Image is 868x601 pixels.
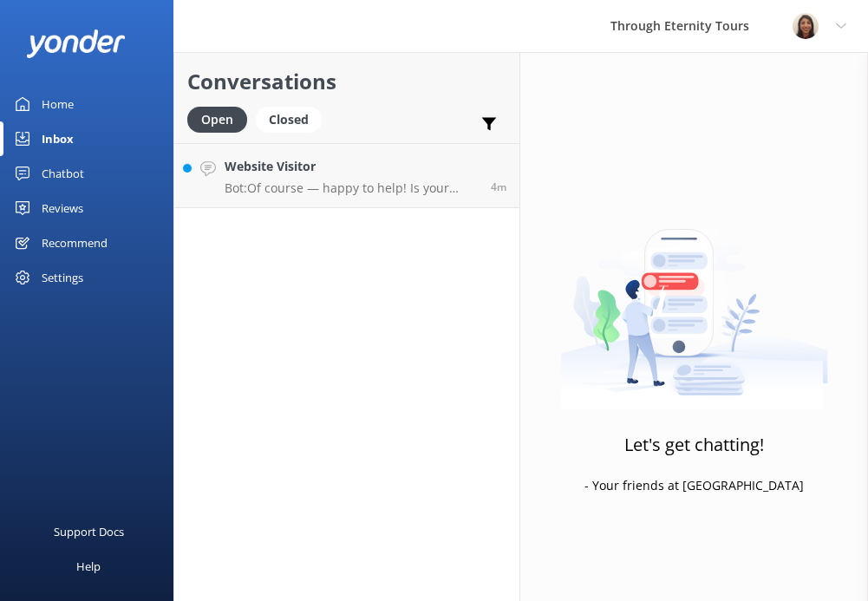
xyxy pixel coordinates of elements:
[187,109,256,128] a: Open
[225,157,478,176] h4: Website Visitor
[42,225,108,260] div: Recommend
[42,156,84,191] div: Chatbot
[256,107,322,133] div: Closed
[584,476,804,495] p: - Your friends at [GEOGRAPHIC_DATA]
[26,29,126,58] img: yonder-white-logo.png
[256,109,330,128] a: Closed
[42,87,74,121] div: Home
[42,121,74,156] div: Inbox
[225,180,478,196] p: Bot: Of course — happy to help! Is your issue related to: - 🔄 Changing or canceling a tour - 📧 No...
[560,193,828,409] img: artwork of a man stealing a conversation from at giant smartphone
[42,191,83,225] div: Reviews
[624,431,764,459] h3: Let's get chatting!
[174,143,519,208] a: Website VisitorBot:Of course — happy to help! Is your issue related to: - 🔄 Changing or canceling...
[187,107,247,133] div: Open
[793,13,819,39] img: 725-1755267273.png
[54,514,124,549] div: Support Docs
[491,180,506,194] span: Sep 14 2025 07:29pm (UTC +02:00) Europe/Amsterdam
[187,65,506,98] h2: Conversations
[42,260,83,295] div: Settings
[76,549,101,584] div: Help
